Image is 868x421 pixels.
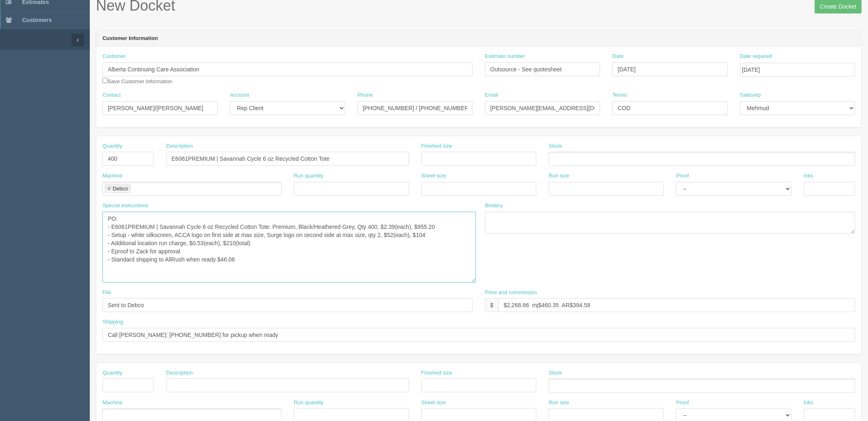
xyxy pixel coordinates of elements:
[22,17,52,23] span: Customers
[102,399,122,407] label: Machine
[102,53,125,60] label: Customer
[421,142,452,150] label: Finished size
[294,399,324,407] label: Run quantity
[421,172,446,180] label: Sheet size
[230,91,249,99] label: Account
[676,399,689,407] label: Proof
[485,298,499,312] div: $
[166,142,193,150] label: Description
[485,202,503,210] label: Bindery
[740,91,761,99] label: Salesrep
[102,53,473,85] div: Save Customer Information
[102,289,111,297] label: File
[96,31,861,47] header: Customer Information
[421,369,452,377] label: Finished size
[102,172,122,180] label: Machine
[485,289,537,297] label: Price and commission
[740,53,772,60] label: Date required
[549,172,570,180] label: Run size
[485,91,499,99] label: Email
[549,399,570,407] label: Run size
[166,369,193,377] label: Description
[102,91,121,99] label: Contact
[102,369,122,377] label: Quantity
[549,142,562,150] label: Stock
[485,53,525,60] label: Estimate number
[358,91,373,99] label: Phone
[102,142,122,150] label: Quantity
[804,172,814,180] label: Inks
[612,53,623,60] label: Date
[676,172,689,180] label: Proof
[102,62,473,76] input: Enter customer name
[102,318,123,326] label: Shipping
[102,202,148,210] label: Special instructions
[421,399,446,407] label: Sheet size
[113,186,128,191] div: Debco
[549,369,562,377] label: Stock
[612,91,627,99] label: Terms
[804,399,814,407] label: Inks
[294,172,324,180] label: Run quantity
